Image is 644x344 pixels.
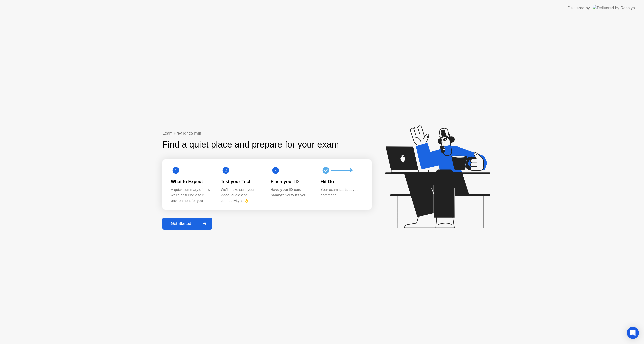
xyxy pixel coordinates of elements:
text: 2 [225,168,227,173]
img: Delivered by Rosalyn [593,5,635,11]
div: Find a quiet place and prepare for your exam [162,138,340,151]
b: 5 min [191,131,202,135]
div: Exam Pre-flight: [162,130,372,136]
div: We’ll make sure your video, audio and connectivity is 👌 [221,187,263,204]
button: Get Started [162,218,212,230]
div: Hit Go [321,178,363,185]
div: Your exam starts at your command [321,187,363,198]
div: A quick summary of how we’re ensuring a fair environment for you [171,187,213,204]
text: 1 [175,168,177,173]
div: What to Expect [171,178,213,185]
div: Flash your ID [271,178,313,185]
div: Get Started [164,221,198,226]
div: Test your Tech [221,178,263,185]
div: Open Intercom Messenger [627,327,639,339]
div: Delivered by [568,5,590,11]
div: to verify it’s you [271,187,313,198]
b: Have your ID card handy [271,188,301,197]
text: 3 [275,168,277,173]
